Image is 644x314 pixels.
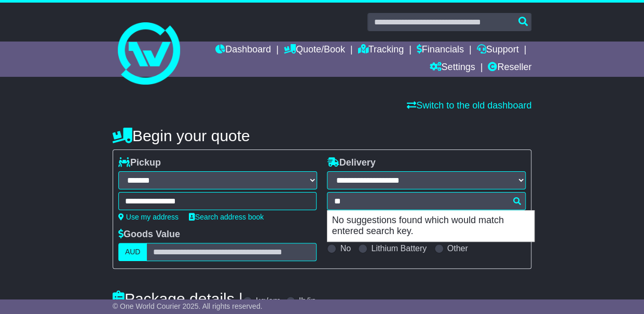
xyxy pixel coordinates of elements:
a: Dashboard [215,42,271,59]
h4: Package details | [113,290,243,307]
label: Other [447,243,468,253]
label: AUD [118,243,147,261]
a: Quote/Book [284,42,345,59]
a: Tracking [358,42,404,59]
a: Financials [417,42,464,59]
label: Pickup [118,157,161,169]
label: Lithium Battery [371,243,427,253]
a: Switch to the old dashboard [407,100,531,111]
h4: Begin your quote [113,127,531,144]
label: Goods Value [118,229,180,240]
a: Support [476,42,518,59]
label: lb/in [299,296,316,307]
a: Use my address [118,213,179,221]
label: No [340,243,350,253]
span: © One World Courier 2025. All rights reserved. [113,302,263,310]
a: Search address book [189,213,264,221]
label: Delivery [327,157,375,169]
typeahead: Please provide city [327,192,526,210]
label: kg/cm [256,296,281,307]
a: Settings [429,59,475,77]
a: Reseller [488,59,531,77]
p: No suggestions found which would match entered search key. [327,211,534,241]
